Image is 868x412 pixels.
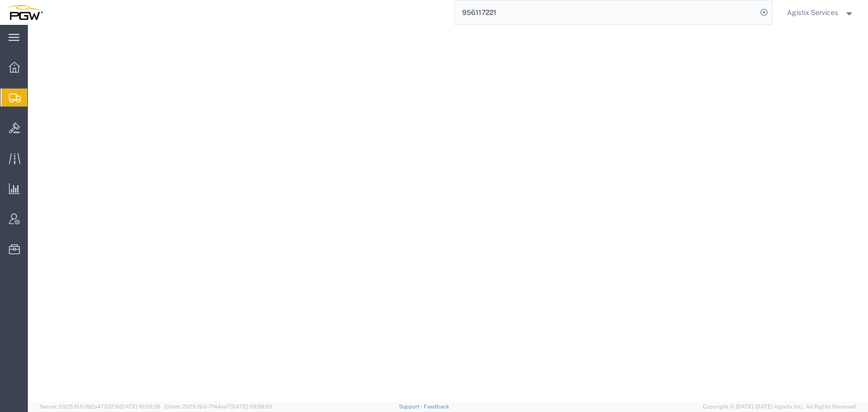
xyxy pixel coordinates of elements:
[703,403,856,411] span: Copyright © [DATE]-[DATE] Agistix Inc., All Rights Reserved
[786,6,855,18] button: Agistix Services
[7,5,43,20] img: logo
[230,404,272,410] span: [DATE] 09:58:55
[424,404,449,410] a: Feedback
[120,404,160,410] span: [DATE] 10:05:38
[455,0,757,24] input: Search for shipment number, reference number
[40,404,160,410] span: Server: 2025.19.0-192a4753216
[28,25,868,402] iframe: To enrich screen reader interactions, please activate Accessibility in Grammarly extension settings
[787,7,838,18] span: Agistix Services
[399,404,424,410] a: Support
[165,404,272,410] span: Client: 2025.19.0-7f44ea7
